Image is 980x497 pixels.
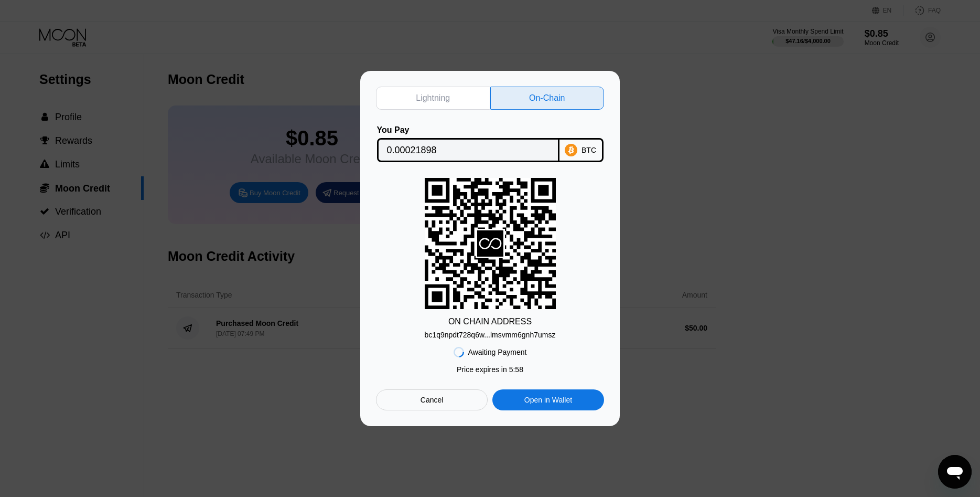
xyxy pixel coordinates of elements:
div: Awaiting Payment [468,348,527,356]
div: Cancel [376,389,488,410]
div: BTC [581,146,596,154]
div: Price expires in [457,365,523,374]
div: Cancel [421,395,444,405]
div: You Pay [377,125,559,135]
div: You PayBTC [376,125,604,162]
div: On-Chain [490,87,605,110]
iframe: Knapp för att öppna meddelandefönstret [938,455,972,489]
div: Open in Wallet [492,389,604,410]
div: Lightning [416,93,450,103]
div: Open in Wallet [524,395,572,405]
div: bc1q9npdt728q6w...lmsvmm6gnh7umsz [425,331,556,339]
div: Lightning [376,87,490,110]
div: ON CHAIN ADDRESS [448,317,532,326]
span: 5 : 58 [509,365,523,374]
div: bc1q9npdt728q6w...lmsvmm6gnh7umsz [425,326,556,339]
div: On-Chain [529,93,565,103]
